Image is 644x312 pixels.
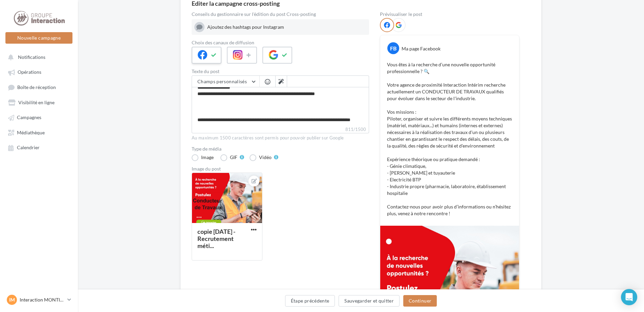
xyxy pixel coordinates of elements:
[5,32,72,44] button: Nouvelle campagne
[387,42,399,54] div: FB
[4,81,74,93] a: Boîte de réception
[380,12,519,17] div: Prévisualiser le post
[4,111,74,123] a: Campagnes
[197,79,247,84] span: Champs personnalisés
[4,96,74,108] a: Visibilité en ligne
[192,126,369,133] label: 811/1500
[402,45,441,52] div: Ma page Facebook
[285,295,335,307] button: Étape précédente
[201,155,214,160] div: Image
[192,12,369,17] div: Conseils du gestionnaire sur l'édition du post Cross-posting
[18,69,41,75] span: Opérations
[4,66,74,78] a: Opérations
[192,147,369,151] label: Type de média
[192,40,369,45] label: Choix des canaux de diffusion
[9,296,15,303] span: IM
[207,24,366,30] div: Ajoutez des hashtags pour Instagram
[192,166,369,171] div: Image du post
[17,115,41,120] span: Campagnes
[192,135,369,141] div: Au maximum 1500 caractères sont permis pour pouvoir publier sur Google
[17,145,40,151] span: Calendrier
[230,155,237,160] div: GIF
[197,228,235,249] div: copie [DATE] - Recrutement méti...
[5,293,72,306] a: IM Interaction MONTIGY
[4,51,71,63] button: Notifications
[387,61,512,217] p: Vous êtes à la recherche d’une nouvelle opportunité professionnelle ? 🔍 Votre agence de proximité...
[4,141,74,153] a: Calendrier
[339,295,400,307] button: Sauvegarder et quitter
[17,84,56,90] span: Boîte de réception
[20,296,65,303] p: Interaction MONTIGY
[192,69,369,74] label: Texte du post
[4,126,74,138] a: Médiathèque
[18,99,55,105] span: Visibilité en ligne
[192,0,280,6] div: Editer la campagne cross-posting
[18,54,45,60] span: Notifications
[17,130,45,135] span: Médiathèque
[259,155,272,160] div: Vidéo
[621,289,637,305] div: Open Intercom Messenger
[192,76,259,87] button: Champs personnalisés
[403,295,437,307] button: Continuer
